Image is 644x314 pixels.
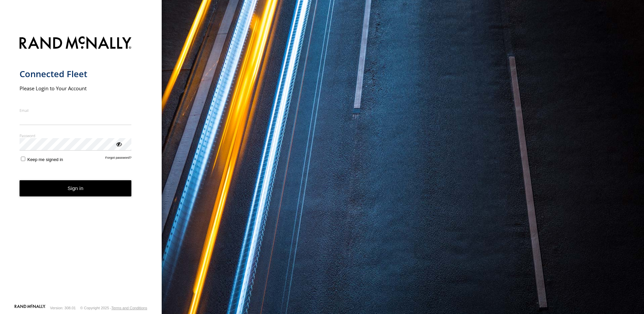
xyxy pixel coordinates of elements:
h1: Connected Fleet [20,68,132,80]
div: Version: 308.01 [50,306,76,310]
a: Terms and Conditions [111,306,147,310]
label: Email [20,108,132,113]
div: © Copyright 2025 - [80,306,147,310]
h2: Please Login to Your Account [20,85,132,92]
label: Password [20,133,132,138]
button: Sign in [20,180,132,197]
span: Keep me signed in [27,157,63,162]
form: main [20,32,142,304]
div: ViewPassword [115,140,122,147]
input: Keep me signed in [21,157,25,161]
img: Rand McNally [20,35,132,52]
a: Visit our Website [14,305,45,311]
a: Forgot password? [105,156,132,162]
